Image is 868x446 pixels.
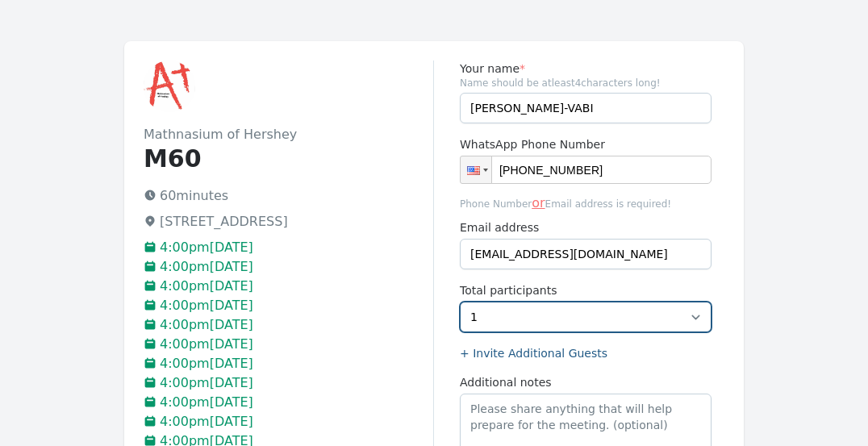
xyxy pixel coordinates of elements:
p: 4:00pm[DATE] [144,412,433,431]
h2: Mathnasium of Hershey [144,125,433,144]
span: Phone Number Email address is required! [460,194,712,213]
p: 4:00pm[DATE] [144,393,433,412]
div: United States: + 1 [461,156,491,183]
img: Mathnasium of Hershey [144,60,195,112]
p: 4:00pm[DATE] [144,373,433,393]
label: Email address [460,219,712,236]
p: 4:00pm[DATE] [144,296,433,315]
p: 4:00pm[DATE] [144,238,433,257]
p: 4:00pm[DATE] [144,335,433,354]
p: 60 minutes [144,186,433,206]
span: or [532,195,545,210]
span: [STREET_ADDRESS] [160,214,288,229]
label: WhatsApp Phone Number [460,136,712,152]
p: 4:00pm[DATE] [144,315,433,335]
input: you@example.com [460,239,712,269]
label: Your name [460,60,712,77]
label: Additional notes [460,374,712,390]
span: Name should be atleast 4 characters long! [460,77,712,90]
h1: M60 [144,144,433,173]
p: 4:00pm[DATE] [144,277,433,296]
label: + Invite Additional Guests [460,345,712,361]
input: Enter name (required) [460,93,712,123]
p: 4:00pm[DATE] [144,257,433,277]
label: Total participants [460,282,712,298]
input: 1 (702) 123-4567 [460,156,712,184]
p: 4:00pm[DATE] [144,354,433,373]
